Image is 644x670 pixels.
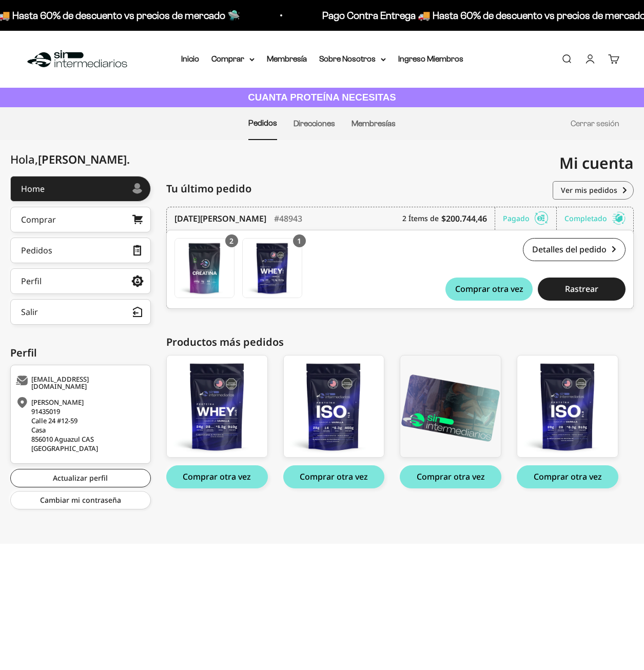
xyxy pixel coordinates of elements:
button: Comprar otra vez [445,278,533,301]
div: Productos más pedidos [166,334,634,350]
a: Membresías [352,119,396,128]
div: Salir [21,308,38,316]
div: 2 Ítems de [402,207,495,230]
a: Detalles del pedido [523,238,626,261]
p: Pago Contra Entrega 🚚 Hasta 60% de descuento vs precios de mercado 🛸 [296,7,634,24]
button: Comprar otra vez [166,465,268,488]
img: ISO_VAINILLA_FRONT_large.png [517,356,618,457]
div: Pagado [503,207,557,230]
summary: Sobre Nosotros [319,52,386,66]
a: Perfil [10,268,151,294]
span: Comprar otra vez [455,285,523,293]
div: 2 [225,234,238,247]
a: Home [10,176,151,202]
a: Cambiar mi contraseña [10,491,151,509]
div: Completado [564,207,626,230]
a: Ingreso Miembros [398,54,463,63]
a: Proteína Whey - Vainilla / 2 libras (910g) [242,238,302,298]
div: Perfil [10,345,151,361]
a: Proteína Aislada (ISO) - 2 Libras (910g) - Vanilla [517,355,618,458]
img: b091a5be-4bb1-4136-881d-32454b4358fa_1_large.png [400,356,501,457]
div: [EMAIL_ADDRESS][DOMAIN_NAME] [16,376,143,390]
span: Mi cuenta [559,152,634,173]
img: Translation missing: es.Proteína Whey - Vainilla / 2 libras (910g) [243,239,302,298]
button: Comprar otra vez [283,465,385,488]
a: Actualizar perfil [10,469,151,487]
time: [DATE][PERSON_NAME] [174,212,266,225]
span: [PERSON_NAME] [38,151,130,167]
b: $200.744,46 [441,212,487,225]
div: Hola, [10,153,130,166]
button: Comprar otra vez [517,465,618,488]
a: Membresía [267,54,307,63]
a: Ver mis pedidos [553,181,634,200]
button: Comprar otra vez [400,465,501,488]
div: [PERSON_NAME] 91435019 Calle 24 #12-59 Casa 856010 Aguazul CAS [GEOGRAPHIC_DATA] [16,398,143,453]
a: Comprar [10,207,151,232]
div: Home [21,185,45,193]
img: iso_vainilla_1LB_e5c1c634-e2e1-44a5-bc7c-8508aaa5bae9_large.png [284,356,384,457]
a: Membresía Anual [400,355,501,458]
div: Pedidos [21,246,52,254]
strong: CUANTA PROTEÍNA NECESITAS [248,92,396,103]
div: Perfil [21,277,42,285]
img: whey_vainilla_front_1_808bbad8-c402-4f8a-9e09-39bf23c86e38_large.png [167,356,267,457]
span: Rastrear [565,285,598,293]
a: Cerrar sesión [571,119,619,128]
div: 1 [293,234,306,247]
a: Pedidos [248,119,277,127]
a: Proteína Whey - Vainilla / 2 libras (910g) [166,355,268,458]
button: Salir [10,299,151,325]
summary: Comprar [211,52,255,66]
a: Inicio [181,54,199,63]
div: Comprar [21,215,56,224]
span: Tu último pedido [166,181,251,196]
a: Creatina Monohidrato [174,238,235,298]
img: Translation missing: es.Creatina Monohidrato [175,239,234,298]
a: Direcciones [294,119,335,128]
span: . [127,151,130,167]
a: Proteína Aislada ISO - Vainilla - Vanilla / 1 libra [283,355,385,458]
div: #48943 [274,207,302,230]
button: Rastrear [538,278,626,301]
a: Pedidos [10,238,151,263]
